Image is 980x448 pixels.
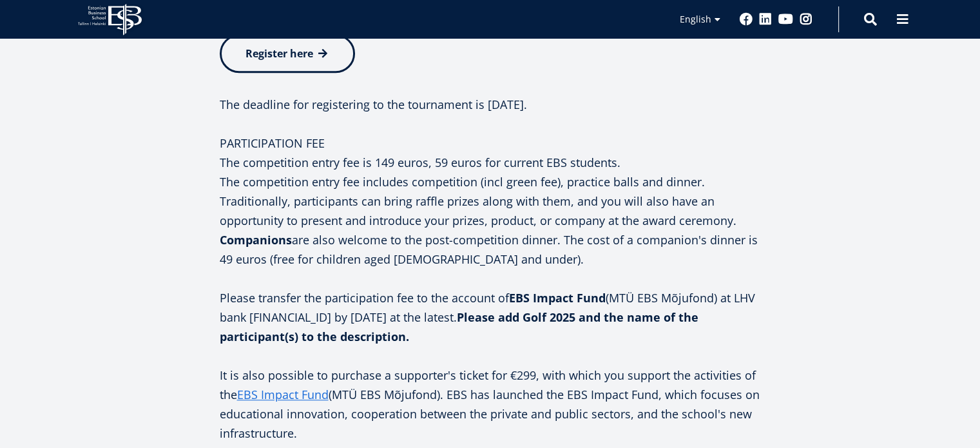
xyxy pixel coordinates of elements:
[220,232,292,248] strong: Companions
[509,290,606,306] strong: EBS Impact Fund
[220,365,761,443] p: It is also possible to purchase a supporter's ticket for €299, with which you support the activit...
[220,288,761,365] p: Please transfer the participation fee to the account of (MTÜ EBS Mõjufond) at LHV bank [FINANCIAL...
[220,75,761,114] p: The deadline for registering to the tournament is [DATE].
[800,13,812,26] a: Instagram
[220,309,698,344] strong: Please add Golf 2025 and the name of the participant(s) to the description.
[237,385,329,404] a: EBS Impact Fund
[220,34,355,73] a: Register here
[740,13,753,26] a: Facebook
[220,133,761,153] p: PARTICIPATION FEE
[778,13,793,26] a: Youtube
[245,46,313,61] span: Register here
[220,172,761,288] p: The competition entry fee includes competition (incl green fee), practice balls and dinner. Tradi...
[220,153,761,172] p: The competition entry fee is 149 euros, 59 euros for current EBS students.
[220,17,761,75] p: PARTICIPATION:
[759,13,772,26] a: Linkedin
